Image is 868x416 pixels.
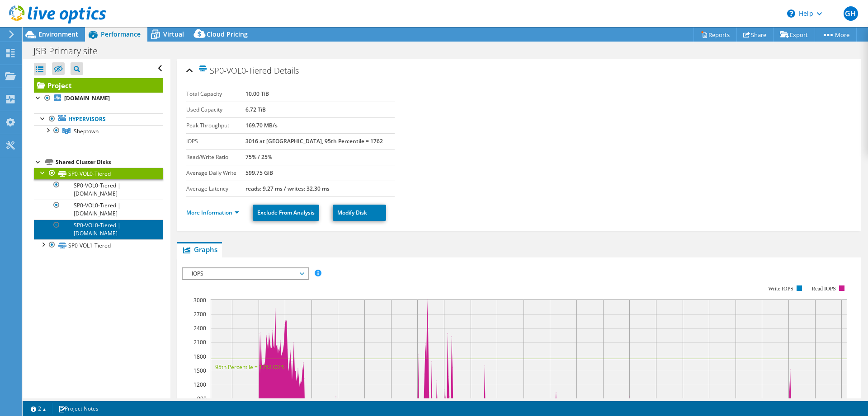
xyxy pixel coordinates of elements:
[34,220,163,239] a: SP0-VOL0-Tiered | [DOMAIN_NAME]
[34,78,163,93] a: Project
[34,200,163,220] a: SP0-VOL0-Tiered | [DOMAIN_NAME]
[215,363,285,371] text: 95th Percentile = 1762 IOPS
[198,65,272,75] span: SP0-VOL0-Tiered
[52,403,105,414] a: Project Notes
[193,310,206,318] text: 2700
[193,296,206,304] text: 3000
[34,239,163,251] a: SP0-VOL1-Tiered
[187,268,303,279] span: IOPS
[773,28,815,42] a: Export
[245,153,272,161] b: 75% / 25%
[186,89,245,98] label: Total Capacity
[333,205,386,221] a: Modify Disk
[768,285,793,292] text: Write IOPS
[245,122,278,129] b: 169.70 MB/s
[736,28,774,42] a: Share
[253,205,319,221] a: Exclude From Analysis
[34,93,163,104] a: [DOMAIN_NAME]
[815,28,857,42] a: More
[186,168,245,178] label: Average Daily Write
[193,381,206,388] text: 1200
[787,9,795,18] svg: \n
[34,179,163,199] a: SP0-VOL0-Tiered | [DOMAIN_NAME]
[193,353,206,360] text: 1800
[186,121,245,130] label: Peak Throughput
[193,367,206,374] text: 1500
[24,403,52,414] a: 2
[29,46,112,56] h1: JSB Primary site
[182,245,217,254] span: Graphs
[193,324,206,332] text: 2400
[245,169,273,177] b: 599.75 GiB
[186,153,245,162] label: Read/Write Ratio
[186,137,245,146] label: IOPS
[34,168,163,179] a: SP0-VOL0-Tiered
[34,113,163,125] a: Hypervisors
[101,30,141,38] span: Performance
[693,28,737,42] a: Reports
[274,65,299,76] span: Details
[245,137,383,145] b: 3016 at [GEOGRAPHIC_DATA], 95th Percentile = 1762
[186,209,239,216] a: More Information
[64,94,110,102] b: [DOMAIN_NAME]
[207,30,248,38] span: Cloud Pricing
[197,395,207,402] text: 900
[74,127,99,135] span: Sheptown
[245,106,266,113] b: 6.72 TiB
[812,285,836,292] text: Read IOPS
[163,30,184,38] span: Virtual
[844,6,858,21] span: GH
[56,157,163,168] div: Shared Cluster Disks
[245,185,330,192] b: reads: 9.27 ms / writes: 32.30 ms
[245,90,269,98] b: 10.00 TiB
[186,184,245,193] label: Average Latency
[34,125,163,137] a: Sheptown
[186,105,245,114] label: Used Capacity
[193,338,206,346] text: 2100
[38,30,78,38] span: Environment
